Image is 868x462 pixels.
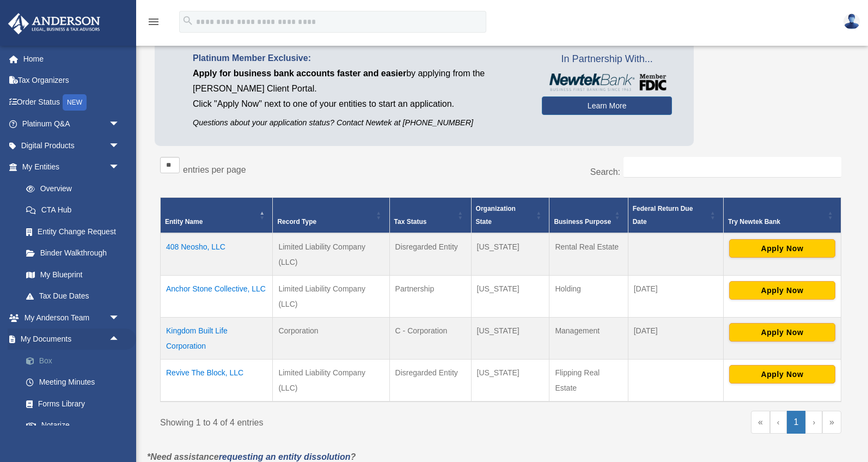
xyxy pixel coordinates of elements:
[161,317,273,359] td: Kingdom Built Life Corporation
[554,218,611,226] span: Business Purpose
[389,275,471,317] td: Partnership
[15,178,125,199] a: Overview
[109,135,131,157] span: arrow_drop_down
[729,239,835,258] button: Apply Now
[8,91,136,113] a: Order StatusNEW
[15,285,131,307] a: Tax Due Dates
[471,197,549,233] th: Organization State: Activate to sort
[8,307,136,329] a: My Anderson Teamarrow_drop_down
[476,205,516,226] span: Organization State
[471,359,549,402] td: [US_STATE]
[5,13,103,34] img: Anderson Advisors Platinum Portal
[590,167,620,177] label: Search:
[729,365,835,384] button: Apply Now
[277,218,316,226] span: Record Type
[728,215,824,228] div: Try Newtek Bank
[193,96,525,112] p: Click "Apply Now" next to one of your entities to start an application.
[729,281,835,300] button: Apply Now
[15,199,131,221] a: CTA Hub
[547,74,667,91] img: NewtekBankLogoSM.png
[183,165,246,174] label: entries per page
[394,218,427,226] span: Tax Status
[723,197,841,233] th: Try Newtek Bank : Activate to sort
[628,317,723,359] td: [DATE]
[8,156,131,178] a: My Entitiesarrow_drop_down
[549,275,628,317] td: Holding
[549,317,628,359] td: Management
[8,329,136,350] a: My Documentsarrow_drop_up
[549,359,628,402] td: Flipping Real Estate
[8,135,136,156] a: Digital Productsarrow_drop_down
[843,14,860,29] img: User Pic
[8,70,136,92] a: Tax Organizers
[193,66,525,96] p: by applying from the [PERSON_NAME] Client Portal.
[389,317,471,359] td: C - Corporation
[161,275,273,317] td: Anchor Stone Collective, LLC
[8,48,136,70] a: Home
[389,197,471,233] th: Tax Status: Activate to sort
[182,15,194,27] i: search
[147,15,160,28] i: menu
[15,221,131,242] a: Entity Change Request
[147,452,356,461] em: *Need assistance ?
[628,197,723,233] th: Federal Return Due Date: Activate to sort
[549,197,628,233] th: Business Purpose: Activate to sort
[471,233,549,276] td: [US_STATE]
[751,411,770,434] a: First
[471,275,549,317] td: [US_STATE]
[161,359,273,402] td: Revive The Block, LLC
[273,197,389,233] th: Record Type: Activate to sort
[219,452,351,461] a: requesting an entity dissolution
[15,415,136,436] a: Notarize
[63,94,87,111] div: NEW
[15,393,136,415] a: Forms Library
[147,19,160,28] a: menu
[193,51,525,66] p: Platinum Member Exclusive:
[109,113,131,136] span: arrow_drop_down
[193,69,406,78] span: Apply for business bank accounts faster and easier
[109,156,131,179] span: arrow_drop_down
[729,323,835,342] button: Apply Now
[15,350,136,372] a: Box
[165,218,203,226] span: Entity Name
[633,205,693,226] span: Federal Return Due Date
[8,113,136,135] a: Platinum Q&Aarrow_drop_down
[549,233,628,276] td: Rental Real Estate
[161,197,273,233] th: Entity Name: Activate to invert sorting
[471,317,549,359] td: [US_STATE]
[109,307,131,329] span: arrow_drop_down
[273,359,389,402] td: Limited Liability Company (LLC)
[160,411,493,430] div: Showing 1 to 4 of 4 entries
[542,96,672,115] a: Learn More
[193,116,525,130] p: Questions about your application status? Contact Newtek at [PHONE_NUMBER]
[15,264,131,285] a: My Blueprint
[161,233,273,276] td: 408 Neosho, LLC
[273,317,389,359] td: Corporation
[15,372,136,393] a: Meeting Minutes
[109,329,131,351] span: arrow_drop_up
[628,275,723,317] td: [DATE]
[389,359,471,402] td: Disregarded Entity
[542,51,672,68] span: In Partnership With...
[15,242,131,264] a: Binder Walkthrough
[389,233,471,276] td: Disregarded Entity
[273,275,389,317] td: Limited Liability Company (LLC)
[273,233,389,276] td: Limited Liability Company (LLC)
